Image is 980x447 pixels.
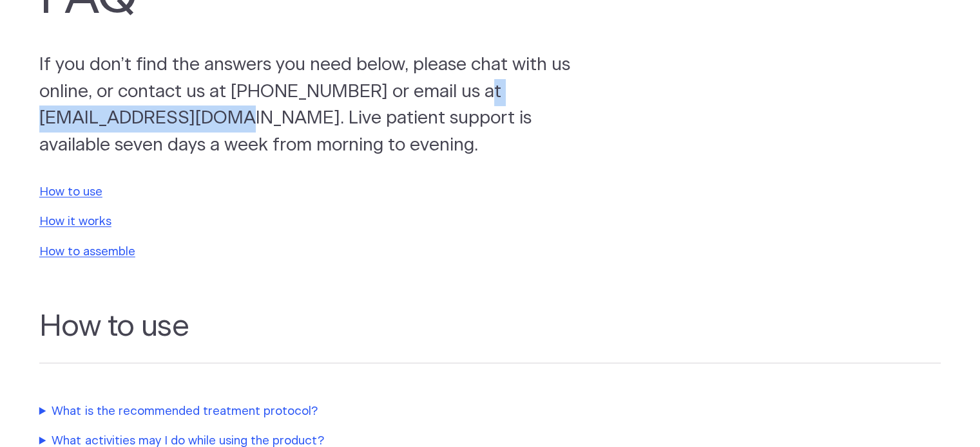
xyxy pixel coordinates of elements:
[39,403,581,421] summary: What is the recommended treatment protocol?
[39,309,941,363] h2: How to use
[39,186,102,198] a: How to use
[39,52,602,160] p: If you don’t find the answers you need below, please chat with us online, or contact us at [PHONE...
[39,246,135,258] a: How to assemble
[39,215,111,228] a: How it works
